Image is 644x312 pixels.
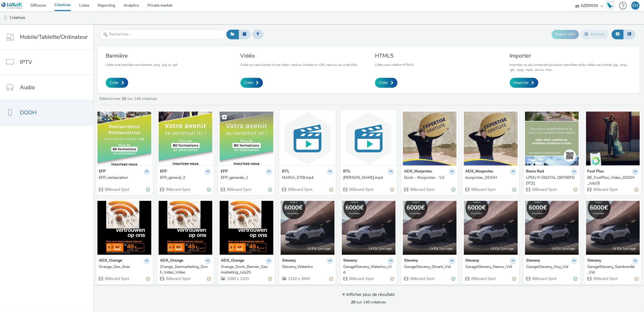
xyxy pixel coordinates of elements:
[343,169,351,175] strong: RTL
[343,175,392,181] div: [PERSON_NAME].mp4
[20,58,32,66] span: IPTV
[240,62,358,67] p: Créez un vast à partir d'une video .mp4 ou insérez un URL vast ou un code XML.
[221,169,228,175] strong: EFP
[106,78,128,88] a: Créer
[464,112,518,166] img: murprotec_DOOH visual
[526,175,578,186] a: LPDU P-DIGITAL DEFDEFDEF[1]
[351,300,386,305] span: sur 149 créatives
[525,112,579,166] img: LPDU P-DIGITAL DEFDEFDEF[1] visual
[510,52,632,60] h3: Importer
[221,264,270,275] div: Orange_Dooh_Banner_Geomarketing_July25
[207,187,211,192] div: Valide
[342,201,396,255] img: GarageSteveny_Waterloo_Vid visual
[281,201,335,255] img: Steveny_Waterloo visual
[465,258,479,264] strong: Steveny
[20,33,88,41] span: Mobile/Tablette/Ordinateur
[159,112,213,166] img: EFP_general_2 visual
[635,187,638,192] div: Partiellement valide
[160,169,167,175] strong: EFP
[586,112,640,166] img: BE_FostPlus_Video_DOOH_July25 visual
[465,175,516,181] a: murprotec_DOOH
[106,52,178,60] h3: Bannière
[20,109,37,117] span: DOOH
[100,30,225,39] input: Rechercher...
[221,258,244,264] strong: ADX_Orange
[587,264,638,275] a: GarageSteveny_Sambreville_Vid
[226,276,249,281] span: 1080 x 1920
[99,96,159,101] a: Sélectionner sur 149 créatives
[573,276,577,282] div: Valide
[160,258,183,264] strong: ADX_Orange
[122,96,126,101] strong: 20
[99,175,148,181] div: EFP_restauration
[532,276,557,281] span: Billboard Spot
[586,201,640,255] img: GarageSteveny_Sambreville_Vid visual
[244,80,254,86] span: Créer
[349,187,374,192] span: Billboard Spot
[526,264,575,270] div: GarageSteveny_Huy_Vid
[219,112,273,166] img: EFP_generale_1 visual
[349,276,374,281] span: Billboard Spot
[451,276,455,282] div: Valide
[404,258,418,264] strong: Steveny
[288,187,312,192] span: Billboard Spot
[207,276,211,282] div: Partiellement valide
[379,80,388,86] span: Créer
[268,187,272,192] div: Valide
[526,175,575,186] div: LPDU P-DIGITAL DEFDEFDEF[1]
[606,1,616,10] a: Hawk Academy
[97,201,151,255] img: Orange_Geo_6sec visual
[99,169,106,175] strong: EFP
[343,258,357,264] strong: Steveny
[464,201,518,255] img: GarageSteveny_Namur_Vid visual
[282,169,289,175] strong: RTL
[99,264,150,270] a: Orange_Geo_6sec
[635,276,638,282] div: Partiellement valide
[240,78,263,88] a: Créer
[514,80,529,86] span: Importer
[351,300,356,305] strong: 20
[282,175,333,181] a: MARIA_STIB.mp4
[465,264,514,270] div: GarageSteveny_Namur_Vid
[593,187,618,192] span: Billboard Spot
[471,187,496,192] span: Billboard Spot
[451,187,455,192] div: Valide
[403,201,457,255] img: GarageSteveny_Dinant_Vid visual
[221,175,272,181] a: EFP_generale_1
[160,264,211,275] a: Orange_Geomarketing_Dooh_Video_Video
[1,2,23,9] img: undefined Logo
[404,264,455,270] a: GarageSteveny_Dinant_Vid
[99,175,150,181] a: EFP_restauration
[104,276,129,281] span: Billboard Spot
[281,112,335,166] img: MARIA_STIB.mp4 visual
[375,52,414,60] h3: HTML5
[160,175,211,181] a: EFP_general_2
[268,276,272,282] div: Partiellement valide
[104,187,129,192] span: Billboard Spot
[633,1,638,10] div: GH
[282,258,296,264] strong: Steveny
[146,187,150,192] div: Valide
[165,276,190,281] span: Billboard Spot
[226,187,251,192] span: Billboard Spot
[580,30,609,39] button: Archiver
[593,276,618,281] span: Billboard Spot
[404,264,453,270] div: GarageSteveny_Dinant_Vid
[282,264,333,270] a: Steveny_Waterloo
[410,276,434,281] span: Billboard Spot
[606,1,614,10] img: Hawk Academy
[471,276,496,281] span: Billboard Spot
[99,258,122,264] strong: ADX_Orange
[465,175,514,181] div: murprotec_DOOH
[282,264,331,270] div: Steveny_Waterloo
[465,264,516,270] a: GarageSteveny_Namur_Vid
[20,83,35,91] span: Audio
[219,201,273,255] img: Orange_Dooh_Banner_Geomarketing_July25 visual
[288,276,310,281] span: 2160 x 3840
[3,15,8,21] img: dooh
[532,187,557,192] span: Billboard Spot
[526,258,540,264] strong: Steveny
[342,292,395,298] div: Afficher plus de résultats
[165,187,190,192] span: Billboard Spot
